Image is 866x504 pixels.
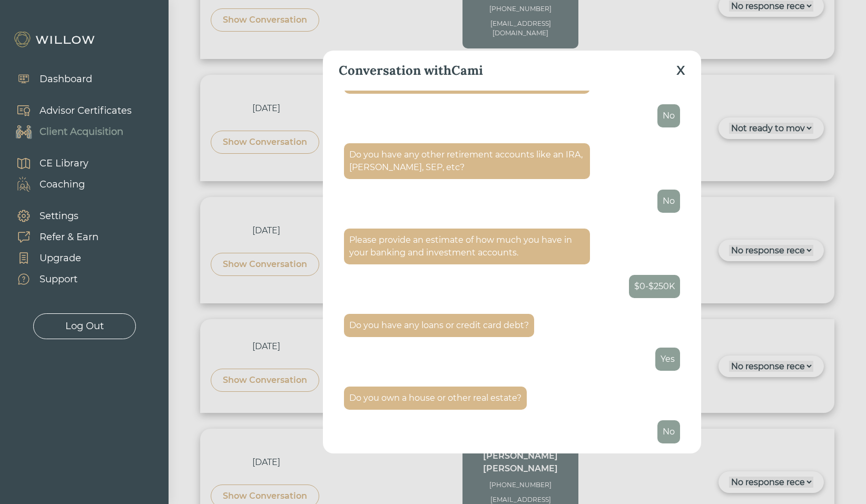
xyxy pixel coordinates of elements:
[5,121,132,142] a: Client Acquisition
[663,426,675,438] div: No
[663,110,675,122] div: No
[5,248,99,269] a: Upgrade
[339,61,483,80] div: Conversation with Cami
[676,61,685,80] div: X
[5,226,99,248] a: Refer & Earn
[40,72,92,86] div: Dashboard
[663,195,675,207] div: No
[65,319,104,333] div: Log Out
[40,104,132,118] div: Advisor Certificates
[349,149,584,174] div: Do you have any other retirement accounts like an IRA, [PERSON_NAME], SEP, etc?
[5,174,88,195] a: Coaching
[40,251,81,265] div: Upgrade
[5,153,88,174] a: CE Library
[40,272,77,286] div: Support
[661,353,675,365] div: Yes
[40,156,88,171] div: CE Library
[349,392,521,404] div: Do you own a house or other real estate?
[40,125,123,139] div: Client Acquisition
[40,230,99,244] div: Refer & Earn
[349,234,584,259] div: Please provide an estimate of how much you have in your banking and investment accounts.
[13,31,97,48] img: Willow
[5,100,132,121] a: Advisor Certificates
[349,319,529,332] div: Do you have any loans or credit card debt?
[634,280,675,293] div: $0-$250K
[5,68,92,90] a: Dashboard
[40,177,85,192] div: Coaching
[5,205,99,226] a: Settings
[40,209,78,223] div: Settings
